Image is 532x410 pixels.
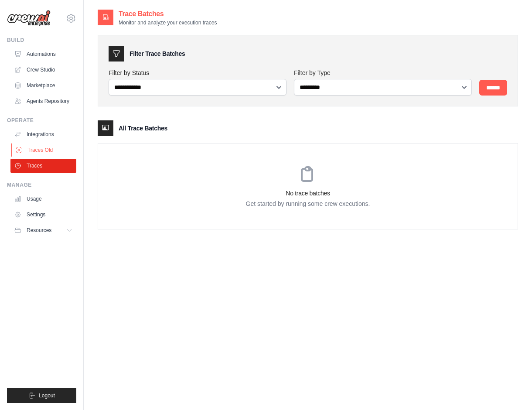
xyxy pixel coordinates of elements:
[294,68,472,77] label: Filter by Type
[119,124,167,133] h3: All Trace Batches
[119,9,217,19] h2: Trace Batches
[109,68,287,77] label: Filter by Status
[130,49,185,58] h3: Filter Trace Batches
[10,94,76,108] a: Agents Repository
[27,227,51,234] span: Resources
[7,117,76,124] div: Operate
[10,223,76,237] button: Resources
[7,388,76,403] button: Logout
[7,181,76,188] div: Manage
[10,208,76,222] a: Settings
[10,192,76,206] a: Usage
[10,47,76,61] a: Automations
[39,392,55,399] span: Logout
[10,79,76,92] a: Marketplace
[7,37,76,44] div: Build
[10,127,76,141] a: Integrations
[7,10,51,27] img: Logo
[11,143,77,157] a: Traces Old
[98,189,518,198] h3: No trace batches
[10,63,76,77] a: Crew Studio
[119,19,217,26] p: Monitor and analyze your execution traces
[98,199,518,208] p: Get started by running some crew executions.
[10,159,76,173] a: Traces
